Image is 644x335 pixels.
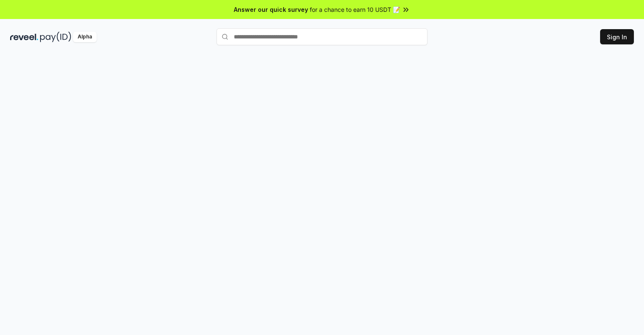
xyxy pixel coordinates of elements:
[600,29,634,44] button: Sign In
[310,5,400,14] span: for a chance to earn 10 USDT 📝
[73,32,97,42] div: Alpha
[40,32,71,42] img: pay_id
[234,5,308,14] span: Answer our quick survey
[10,32,38,42] img: reveel_dark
